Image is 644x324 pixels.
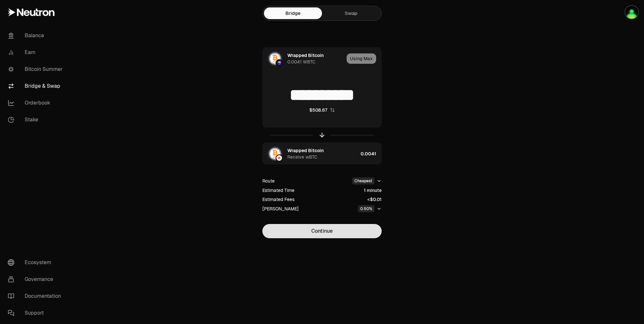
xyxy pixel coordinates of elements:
[358,205,382,212] button: 0.50%
[264,7,322,19] a: Bridge
[262,224,382,238] button: Continue
[287,59,316,65] div: 0.0041 WBTC
[263,143,381,165] button: wBTC LogoNeutron LogoWrapped BitcoinReceive wBTC0.0041
[352,177,382,184] button: Cheapest
[268,52,281,65] img: WBTC Logo
[322,7,380,19] a: Swap
[3,305,70,321] a: Support
[263,143,358,165] div: wBTC LogoNeutron LogoWrapped BitcoinReceive wBTC
[287,154,317,160] div: Receive wBTC
[3,61,70,78] a: Bitcoin Summer
[262,178,275,184] div: Route
[268,147,281,160] img: wBTC Logo
[287,52,324,59] div: Wrapped Bitcoin
[3,27,70,44] a: Balance
[276,155,282,161] img: Neutron Logo
[358,205,375,212] div: 0.50%
[3,44,70,61] a: Earn
[3,95,70,111] a: Orderbook
[352,177,375,184] div: Cheapest
[263,48,344,70] div: WBTC LogoOsmosis LogoWrapped Bitcoin0.0041 WBTC
[262,206,299,212] div: [PERSON_NAME]
[364,187,382,194] div: 1 minute
[3,111,70,128] a: Stake
[361,143,381,165] div: 0.0041
[276,60,282,66] img: Osmosis Logo
[3,254,70,271] a: Ecosystem
[367,196,382,203] div: <$0.01
[309,107,327,113] div: $508.67
[3,288,70,305] a: Documentation
[3,78,70,95] a: Bridge & Swap
[625,6,638,19] img: GMC Hot Wallet
[3,271,70,288] a: Governance
[262,196,294,203] div: Estimated Fees
[309,107,335,113] button: $508.67
[262,187,294,194] div: Estimated Time
[287,147,324,154] div: Wrapped Bitcoin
